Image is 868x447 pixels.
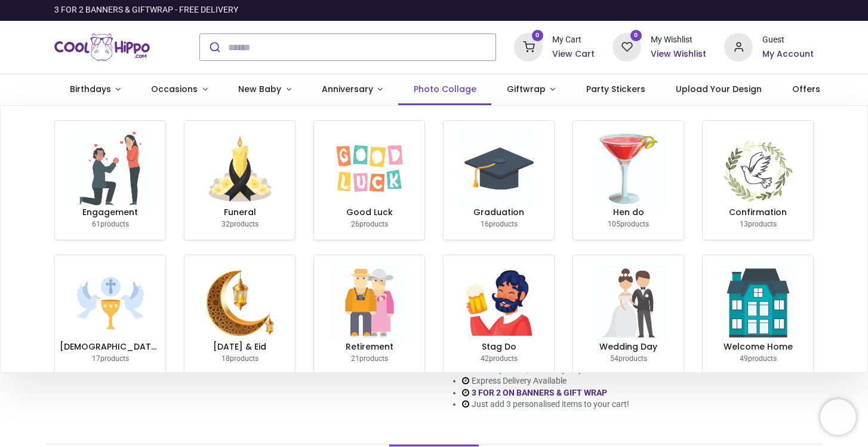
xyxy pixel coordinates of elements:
span: Party Stickers [586,83,645,95]
a: Logo of Cool Hippo [54,30,150,64]
span: Anniversary [322,83,373,95]
small: products [351,354,388,363]
h6: Graduation [448,207,549,219]
span: 49 [740,354,748,363]
span: New Baby [238,83,281,95]
a: 0 [612,42,641,51]
span: Giftwrap [507,83,546,95]
img: image [720,130,796,207]
a: Occasions [136,74,223,105]
img: image [72,265,149,341]
small: products [92,220,129,228]
h6: [DATE] & Eid [189,341,290,353]
img: image [590,130,667,207]
sup: 0 [630,30,642,41]
img: image [331,265,408,341]
a: 3 FOR 2 ON BANNERS & GIFT WRAP [472,388,607,397]
img: Cool Hippo [54,30,150,64]
div: My Cart [552,34,595,46]
a: Funeral 32products [184,121,295,240]
div: My Wishlist [651,34,706,46]
h6: Welcome Home [707,341,808,353]
h6: Engagement [60,207,161,219]
a: Welcome Home 49products [703,255,813,374]
a: Birthdays [54,74,136,105]
a: Stag Do 42products [444,255,554,374]
div: 3 FOR 2 BANNERS & GIFTWRAP - FREE DELIVERY [54,4,238,16]
img: image [202,265,278,341]
h6: [DEMOGRAPHIC_DATA] [60,341,161,353]
small: products [481,354,518,363]
a: [DEMOGRAPHIC_DATA] 17products [55,255,165,374]
h6: Wedding Day [578,341,679,353]
span: 18 [221,354,230,363]
a: Hen do 105products [573,121,684,240]
img: image [461,130,537,207]
a: My Account [762,48,814,60]
iframe: Customer reviews powered by Trustpilot [563,4,814,16]
img: image [72,130,149,207]
small: products [740,220,777,228]
a: Confirmation 13products [703,121,813,240]
a: [DATE] & Eid 18products [184,255,295,374]
span: 61 [92,220,100,228]
small: products [740,354,777,363]
sup: 0 [532,30,543,41]
h6: Retirement [319,341,420,353]
span: Upload Your Design [676,83,762,95]
button: Submit [200,34,228,60]
span: Occasions [151,83,198,95]
h6: Hen do [578,207,679,219]
small: products [610,354,647,363]
small: products [608,220,649,228]
a: Graduation 16products [444,121,554,240]
span: 54 [610,354,618,363]
li: Express Delivery Available [462,375,629,387]
img: image [202,130,278,207]
img: image [590,265,667,341]
h6: Stag Do [448,341,549,353]
h6: Funeral [189,207,290,219]
a: Wedding Day 54products [573,255,684,374]
a: 0 [514,42,543,51]
span: 13 [740,220,748,228]
span: 17 [92,354,100,363]
span: Photo Collage [414,83,476,95]
span: Offers [792,83,820,95]
h6: Confirmation [707,207,808,219]
a: Retirement 21products [314,255,424,374]
img: image [461,265,537,341]
span: 26 [351,220,359,228]
span: 16 [481,220,489,228]
small: products [481,220,518,228]
small: products [221,354,258,363]
a: New Baby [223,74,307,105]
small: products [92,354,129,363]
div: Guest [762,34,814,46]
small: products [351,220,388,228]
li: Just add 3 personalised items to your cart! [462,399,629,411]
a: Anniversary [306,74,398,105]
span: 32 [221,220,230,228]
span: 105 [608,220,620,228]
a: View Cart [552,48,595,60]
iframe: Brevo live chat [820,399,856,435]
a: Engagement 61products [55,121,165,240]
img: image [720,265,796,341]
a: View Wishlist [651,48,706,60]
span: Birthdays [70,83,111,95]
h6: Good Luck [319,207,420,219]
img: image [331,130,408,207]
span: 42 [481,354,489,363]
a: Good Luck 26products [314,121,424,240]
a: Giftwrap [491,74,571,105]
small: products [221,220,258,228]
span: 21 [351,354,359,363]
